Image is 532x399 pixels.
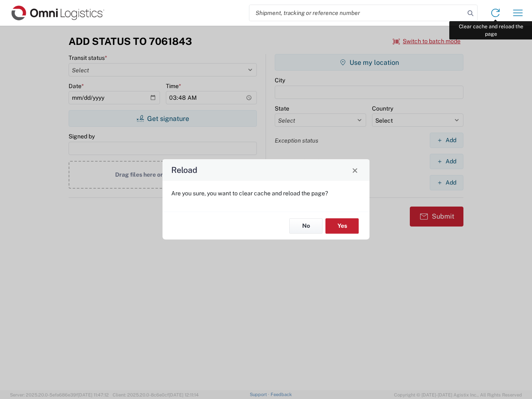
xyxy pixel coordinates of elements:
h4: Reload [171,164,197,176]
button: Yes [325,218,359,234]
p: Are you sure, you want to clear cache and reload the page? [171,190,361,197]
button: No [289,218,323,234]
button: Close [349,164,361,176]
input: Shipment, tracking or reference number [249,5,465,21]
